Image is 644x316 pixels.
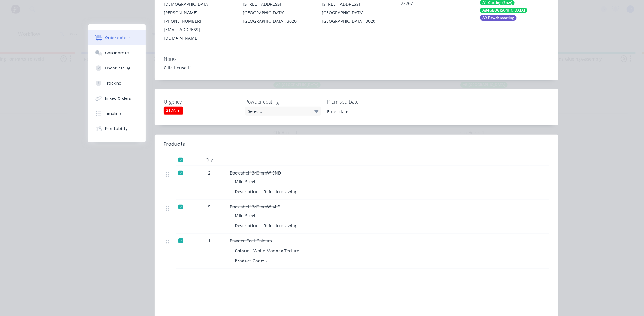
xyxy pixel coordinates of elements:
[323,107,398,116] input: Enter date
[164,98,240,105] label: Urgency
[105,126,128,131] div: Profitability
[88,91,146,106] button: Linked Orders
[235,211,258,220] div: Mild Steel
[164,141,185,148] div: Products
[235,256,270,265] div: Product Code: -
[230,204,280,210] span: Book shelf 340mmW MID
[105,111,121,116] div: Timeline
[208,204,210,210] span: 5
[105,35,131,41] div: Order details
[230,238,272,244] span: Powder Coat Colours
[322,8,391,25] div: [GEOGRAPHIC_DATA], [GEOGRAPHIC_DATA], 3020
[235,246,251,255] div: Colour
[105,50,129,56] div: Collaborate
[88,45,146,61] button: Collaborate
[105,96,131,101] div: Linked Orders
[480,8,527,13] div: A8-[GEOGRAPHIC_DATA]
[88,61,146,76] button: Checklists 0/0
[235,221,261,230] div: Description
[164,107,183,115] div: 2 [DATE]
[245,98,321,105] label: Powder coating
[88,30,146,45] button: Order details
[191,154,227,166] div: Qty
[164,17,233,25] div: [PHONE_NUMBER]
[261,187,300,196] div: Refer to drawing
[251,246,302,255] div: White Mannex Texture
[235,187,261,196] div: Description
[208,170,210,176] span: 2
[243,8,312,25] div: [GEOGRAPHIC_DATA], [GEOGRAPHIC_DATA], 3020
[164,25,233,42] div: [EMAIL_ADDRESS][DOMAIN_NAME]
[88,76,146,91] button: Tracking
[261,221,300,230] div: Refer to drawing
[164,65,549,71] div: Citic House L1
[208,238,210,244] span: 1
[88,106,146,121] button: Timeline
[245,107,321,116] div: Select...
[327,98,403,105] label: Promised Date
[105,65,132,71] div: Checklists 0/0
[88,121,146,136] button: Profitability
[164,56,549,62] div: Notes
[230,170,281,176] span: Book shelf 340mmW END
[235,177,258,186] div: Mild Steel
[480,15,517,21] div: A9-Powdercoating
[105,81,122,86] div: Tracking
